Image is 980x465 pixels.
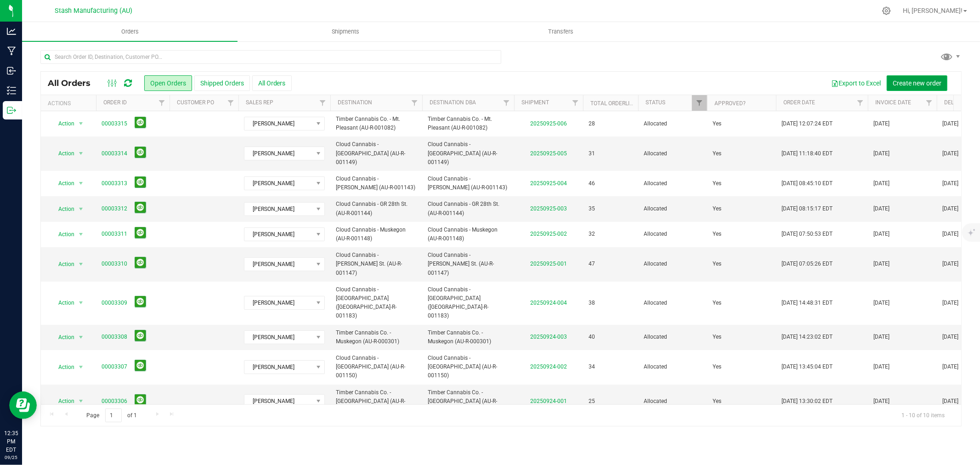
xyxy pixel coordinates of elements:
[336,140,417,167] span: Cloud Cannabis - [GEOGRAPHIC_DATA] (AU-R-001149)
[590,100,640,107] a: Total Orderlines
[48,78,100,88] span: All Orders
[338,99,372,106] a: Destination
[713,149,721,158] span: Yes
[942,230,958,238] span: [DATE]
[7,27,16,36] inline-svg: Analytics
[644,333,702,341] span: Allocated
[7,66,16,75] inline-svg: Inbound
[530,231,567,237] a: 20250925-002
[942,299,958,307] span: [DATE]
[102,333,127,341] a: 00003308
[783,99,815,106] a: Order Date
[50,177,75,190] span: Action
[40,50,501,64] input: Search Order ID, Destination, Customer PO...
[244,203,313,215] span: [PERSON_NAME]
[109,28,151,36] span: Orders
[75,395,87,408] span: select
[521,99,549,106] a: Shipment
[75,228,87,241] span: select
[873,299,889,307] span: [DATE]
[244,296,313,309] span: [PERSON_NAME]
[223,95,238,111] a: Filter
[453,22,668,41] a: Transfers
[853,95,868,111] a: Filter
[9,391,37,419] iframe: Resource center
[430,99,476,106] a: Destination DBA
[244,117,313,130] span: [PERSON_NAME]
[336,200,417,217] span: Cloud Cannabis - GR 28th St. (AU-R-001144)
[644,299,702,307] span: Allocated
[782,363,833,371] span: [DATE] 13:45:04 EDT
[244,361,313,374] span: [PERSON_NAME]
[887,75,947,91] button: Create new order
[782,333,833,341] span: [DATE] 14:23:02 EDT
[7,46,16,56] inline-svg: Manufacturing
[589,363,595,371] span: 34
[238,22,453,41] a: Shipments
[102,230,127,238] a: 00003311
[428,140,509,167] span: Cloud Cannabis - [GEOGRAPHIC_DATA] (AU-R-001149)
[713,204,721,213] span: Yes
[782,179,833,188] span: [DATE] 08:45:10 EDT
[55,7,133,15] span: Stash Manufacturing (AU)
[50,258,75,271] span: Action
[336,354,417,380] span: Cloud Cannabis - [GEOGRAPHIC_DATA] (AU-R-001150)
[873,179,889,188] span: [DATE]
[873,397,889,406] span: [DATE]
[79,408,145,423] span: Page of 1
[530,363,567,370] a: 20250924-002
[530,120,567,127] a: 20250925-006
[713,333,721,341] span: Yes
[244,395,313,408] span: [PERSON_NAME]
[530,300,567,306] a: 20250924-004
[75,117,87,130] span: select
[942,397,958,406] span: [DATE]
[50,361,75,374] span: Action
[530,334,567,340] a: 20250924-003
[428,354,509,380] span: Cloud Cannabis - [GEOGRAPHIC_DATA] (AU-R-001150)
[75,177,87,190] span: select
[75,258,87,271] span: select
[244,228,313,241] span: [PERSON_NAME]
[7,86,16,95] inline-svg: Inventory
[530,398,567,404] a: 20250924-001
[644,397,702,406] span: Allocated
[22,22,238,41] a: Orders
[102,204,127,213] a: 00003312
[102,299,127,307] a: 00003309
[315,95,330,111] a: Filter
[713,230,721,238] span: Yes
[825,75,887,91] button: Export to Excel
[942,149,958,158] span: [DATE]
[782,299,833,307] span: [DATE] 14:48:31 EDT
[50,296,75,309] span: Action
[782,260,833,268] span: [DATE] 07:05:26 EDT
[536,28,586,36] span: Transfers
[646,99,665,106] a: Status
[713,260,721,268] span: Yes
[589,260,595,268] span: 47
[75,361,87,374] span: select
[428,251,509,278] span: Cloud Cannabis - [PERSON_NAME] St. (AU-R-001147)
[589,119,595,128] span: 28
[530,261,567,267] a: 20250925-001
[336,115,417,132] span: Timber Cannabis Co. - Mt. Pleasant (AU-R-001082)
[244,177,313,190] span: [PERSON_NAME]
[48,100,92,107] div: Actions
[102,179,127,188] a: 00003313
[428,329,509,346] span: Timber Cannabis Co. - Muskegon (AU-R-000301)
[102,363,127,371] a: 00003307
[713,397,721,406] span: Yes
[336,329,417,346] span: Timber Cannabis Co. - Muskegon (AU-R-000301)
[530,150,567,157] a: 20250925-005
[589,204,595,213] span: 35
[782,119,833,128] span: [DATE] 12:07:24 EDT
[252,75,292,91] button: All Orders
[644,230,702,238] span: Allocated
[644,149,702,158] span: Allocated
[50,395,75,408] span: Action
[942,333,958,341] span: [DATE]
[428,115,509,132] span: Timber Cannabis Co. - Mt. Pleasant (AU-R-001082)
[428,226,509,243] span: Cloud Cannabis - Muskegon (AU-R-001148)
[873,333,889,341] span: [DATE]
